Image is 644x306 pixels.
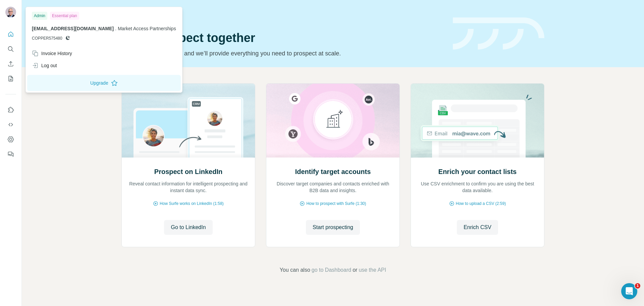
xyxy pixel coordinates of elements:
[411,84,544,158] img: Enrich your contact lists
[5,73,16,85] button: My lists
[154,167,222,176] h2: Prospect on LinkedIn
[121,12,445,19] div: Quick start
[5,148,16,160] button: Feedback
[313,223,353,231] span: Start prospecting
[359,266,386,274] button: use the API
[121,49,445,58] p: Pick your starting point and we’ll provide everything you need to prospect at scale.
[32,62,57,69] div: Log out
[453,17,544,50] img: banner
[27,75,181,91] button: Upgrade
[456,201,506,207] span: How to upload a CSV (2:59)
[5,58,16,70] button: Enrich CSV
[353,266,357,274] span: or
[418,180,537,194] p: Use CSV enrichment to confirm you are using the best data available.
[5,104,16,116] button: Use Surfe on LinkedIn
[121,31,445,45] h1: Let’s prospect together
[306,220,360,235] button: Start prospecting
[621,283,637,299] iframe: Intercom live chat
[438,167,517,176] h2: Enrich your contact lists
[115,26,116,31] span: .
[5,133,16,145] button: Dashboard
[464,223,491,231] span: Enrich CSV
[635,283,640,289] span: 1
[306,201,366,207] span: How to prospect with Surfe (1:30)
[160,201,224,207] span: How Surfe works on LinkedIn (1:58)
[312,266,351,274] button: go to Dashboard
[32,50,72,57] div: Invoice History
[171,223,206,231] span: Go to LinkedIn
[32,12,47,20] div: Admin
[280,266,310,274] span: You can also
[5,7,16,17] img: Avatar
[5,43,16,55] button: Search
[273,180,393,194] p: Discover target companies and contacts enriched with B2B data and insights.
[266,84,400,158] img: Identify target accounts
[118,26,176,31] span: Market Access Partnerships
[32,26,114,31] span: [EMAIL_ADDRESS][DOMAIN_NAME]
[5,28,16,40] button: Quick start
[50,12,79,20] div: Essential plan
[457,220,498,235] button: Enrich CSV
[164,220,212,235] button: Go to LinkedIn
[295,167,371,176] h2: Identify target accounts
[32,35,62,41] span: COPPER575480
[121,84,255,158] img: Prospect on LinkedIn
[5,119,16,131] button: Use Surfe API
[128,180,248,194] p: Reveal contact information for intelligent prospecting and instant data sync.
